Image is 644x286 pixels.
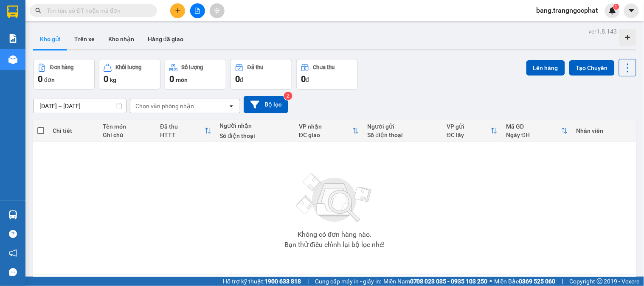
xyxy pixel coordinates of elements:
[410,278,488,285] strong: 0708 023 035 - 0935 103 250
[8,34,17,43] img: solution-icon
[609,7,616,14] img: icon-new-feature
[244,96,288,113] button: Bộ lọc
[165,59,226,90] button: Số lượng0món
[228,103,235,109] svg: open
[307,277,309,286] span: |
[383,277,488,286] span: Miền Nam
[220,122,290,129] div: Người nhận
[35,8,41,14] span: search
[44,76,55,83] span: đơn
[190,3,205,18] button: file-add
[104,74,108,84] span: 0
[175,8,181,14] span: plus
[47,6,147,15] input: Tìm tên, số ĐT hoặc mã đơn
[176,76,188,83] span: món
[170,3,185,18] button: plus
[9,268,17,276] span: message
[67,29,101,49] button: Trên xe
[135,102,194,110] div: Chọn văn phòng nhận
[577,127,632,134] div: Nhân viên
[160,132,204,138] div: HTTT
[313,64,335,70] div: Chưa thu
[284,92,292,100] sup: 2
[301,74,306,84] span: 0
[160,123,204,130] div: Đã thu
[141,29,190,49] button: Hàng đã giao
[490,280,492,283] span: ⚪️
[495,277,556,286] span: Miền Bắc
[50,64,73,70] div: Đơn hàng
[103,123,152,130] div: Tên món
[247,64,263,70] div: Đã thu
[214,8,220,14] span: aim
[103,132,152,138] div: Ghi chú
[299,132,352,138] div: ĐC giao
[235,74,240,84] span: 0
[519,278,556,285] strong: 0369 525 060
[299,123,352,130] div: VP nhận
[296,59,358,90] button: Chưa thu0đ
[101,29,141,49] button: Kho nhận
[315,277,381,286] span: Cung cấp máy in - giấy in:
[156,120,215,142] th: Toggle SortBy
[506,132,561,138] div: Ngày ĐH
[284,241,385,248] div: Bạn thử điều chỉnh lại bộ lọc nhé!
[240,76,243,83] span: đ
[38,74,42,84] span: 0
[447,123,491,130] div: VP gửi
[562,277,563,286] span: |
[502,120,572,142] th: Toggle SortBy
[169,74,174,84] span: 0
[264,278,301,285] strong: 1900 633 818
[295,120,363,142] th: Toggle SortBy
[7,6,18,18] img: logo-vxr
[628,7,636,14] span: caret-down
[194,8,200,14] span: file-add
[34,99,126,113] input: Select a date range.
[33,59,95,90] button: Đơn hàng0đơn
[613,4,619,10] sup: 1
[442,120,502,142] th: Toggle SortBy
[99,59,160,90] button: Khối lượng0kg
[368,123,438,130] div: Người gửi
[589,27,617,36] div: ver 1.8.143
[447,132,491,138] div: ĐC lấy
[210,3,225,18] button: aim
[506,123,561,130] div: Mã GD
[526,60,565,76] button: Lên hàng
[231,59,292,90] button: Đã thu0đ
[223,277,301,286] span: Hỗ trợ kỹ thuật:
[368,132,438,138] div: Số điện thoại
[619,29,636,46] div: Tạo kho hàng mới
[624,3,639,18] button: caret-down
[298,231,371,238] div: Không có đơn hàng nào.
[615,4,618,10] span: 1
[182,64,203,70] div: Số lượng
[220,132,290,139] div: Số điện thoại
[53,127,95,134] div: Chi tiết
[8,55,17,64] img: warehouse-icon
[116,64,142,70] div: Khối lượng
[33,29,67,49] button: Kho gửi
[597,278,603,284] span: copyright
[292,168,377,228] img: svg+xml;base64,PHN2ZyBjbGFzcz0ibGlzdC1wbHVnX19zdmciIHhtbG5zPSJodHRwOi8vd3d3LnczLm9yZy8yMDAwL3N2Zy...
[306,76,309,83] span: đ
[110,76,116,83] span: kg
[8,210,17,219] img: warehouse-icon
[9,249,17,257] span: notification
[569,60,615,76] button: Tạo Chuyến
[530,5,605,16] span: bang.trangngocphat
[9,230,17,238] span: question-circle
